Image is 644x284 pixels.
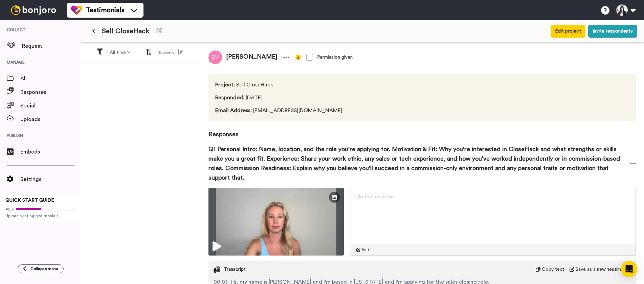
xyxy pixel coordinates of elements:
span: Transcript [224,266,246,273]
div: Permission given [317,54,353,61]
span: Testimonials [86,5,125,15]
img: bj-logo-header-white.svg [8,5,59,15]
button: All time [106,46,135,59]
span: No text response [356,195,395,199]
span: Responses [208,121,636,139]
span: Q1 Personal Intro: Name, location, and the role you're applying for. Motivation & Fit: Why you're... [208,144,630,182]
span: Collapse menu [30,266,58,271]
span: Email Address : [215,108,252,113]
span: Upload existing testimonials [5,213,76,219]
span: [PERSON_NAME] [222,50,281,64]
span: Embeds [20,148,81,156]
span: Project : [215,82,235,87]
span: 42% [5,206,14,212]
button: Edit project [551,25,585,38]
img: ce2b4e8a-fad5-4db6-af1c-8ec3b6f5d5b9-thumbnail_full-1753193980.jpg [208,188,344,256]
span: Request [22,42,81,50]
span: Copy text [542,266,564,273]
span: Edit [362,247,369,252]
span: Responses [20,88,81,96]
span: QUICK START GUIDE [5,198,54,203]
span: [EMAIL_ADDRESS][DOMAIN_NAME] [215,106,343,115]
span: Sell CloseHack [102,26,149,36]
span: Responded : [215,95,244,100]
img: sm.png [208,50,222,64]
button: Newest [155,46,187,59]
img: info-yellow.svg [295,55,301,60]
span: Settings [20,175,81,183]
img: transcript.svg [214,266,220,273]
span: Save as a new testimonial [576,266,631,273]
span: Uploads [20,115,81,123]
div: Open Intercom Messenger [621,261,637,277]
img: tm-color.svg [71,5,82,16]
span: Sell CloseHack [215,81,343,89]
button: Collapse menu [18,264,64,273]
span: All [20,75,81,83]
span: Social [20,102,81,110]
button: Invite respondents [588,25,637,38]
span: [DATE] [215,94,343,102]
